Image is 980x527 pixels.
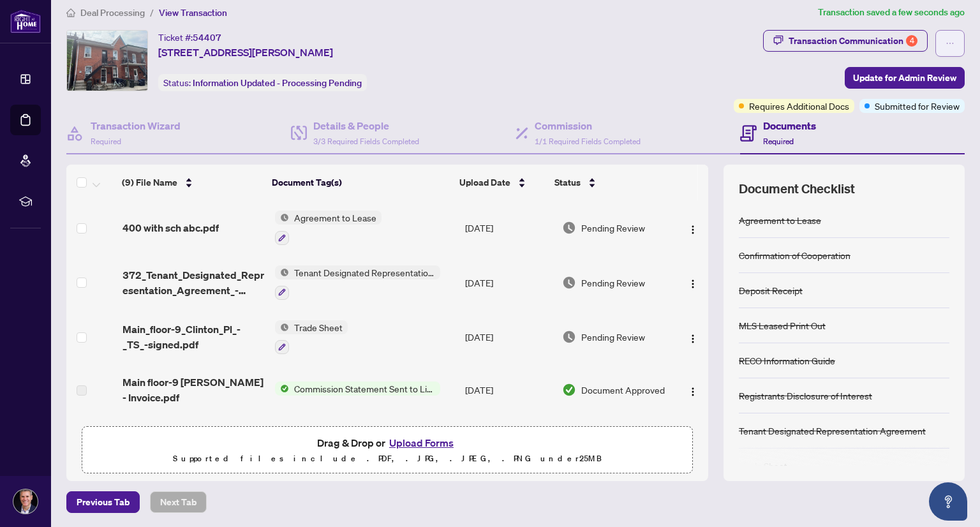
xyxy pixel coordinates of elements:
button: Status IconTrade Sheet [275,320,348,355]
img: Logo [688,387,698,397]
span: 400 with sch abc.pdf [122,220,219,235]
span: Required [763,137,794,146]
th: (9) File Name [117,165,267,200]
img: Profile Icon [13,489,38,514]
img: Document Status [562,330,576,344]
div: Tenant Designated Representation Agreement [739,424,926,438]
span: Trade Sheet [289,320,348,334]
img: logo [10,10,41,33]
button: Logo [683,218,703,238]
span: Status [554,175,581,189]
td: [DATE] [460,200,557,255]
span: Required [91,137,121,146]
span: 372_Tenant_Designated_Representation_Agreement_-_PropTx-OREA__1_ 1.pdf [122,267,265,298]
div: Registrants Disclosure of Interest [739,389,872,403]
button: Logo [683,380,703,400]
th: Upload Date [454,165,549,200]
span: Drag & Drop or [317,434,457,451]
button: Status IconAgreement to Lease [275,211,382,245]
span: Tenant Designated Representation Agreement [289,265,440,279]
span: Pending Review [581,276,645,290]
span: Commission Statement Sent to Listing Brokerage [289,382,440,396]
span: 1/1 Required Fields Completed [535,137,641,146]
div: Ticket #: [158,30,221,45]
button: Transaction Communication4 [763,30,928,52]
span: ellipsis [946,39,954,48]
span: Pending Review [581,221,645,235]
td: [DATE] [460,415,557,470]
span: 54407 [193,32,221,43]
td: [DATE] [460,310,557,365]
img: Status Icon [275,265,289,279]
div: Status: [158,74,367,91]
div: Agreement to Lease [739,213,821,227]
span: Upload Date [459,175,510,189]
span: Previous Tab [77,492,130,512]
div: MLS Leased Print Out [739,318,826,332]
button: Logo [683,327,703,347]
span: Drag & Drop orUpload FormsSupported files include .PDF, .JPG, .JPEG, .PNG under25MB [82,427,692,474]
article: Transaction saved a few seconds ago [818,5,965,20]
span: Information Updated - Processing Pending [193,77,362,89]
img: Document Status [562,383,576,397]
span: Pending Review [581,330,645,344]
th: Status [549,165,665,200]
button: Upload Forms [385,434,457,451]
span: Update for Admin Review [853,68,956,88]
img: Status Icon [275,211,289,225]
span: Document Checklist [739,180,855,198]
div: Deposit Receipt [739,283,803,297]
div: 4 [906,35,917,47]
span: Main_floor-9_Clinton_Pl_-_TS_-signed.pdf [122,322,265,352]
span: (9) File Name [122,175,177,189]
span: Submitted for Review [875,99,960,113]
img: Status Icon [275,320,289,334]
span: Agreement to Lease [289,211,382,225]
li: / [150,5,154,20]
h4: Details & People [313,118,419,133]
img: Logo [688,334,698,344]
span: Requires Additional Docs [749,99,849,113]
img: Logo [688,225,698,235]
p: Supported files include .PDF, .JPG, .JPEG, .PNG under 25 MB [90,451,685,466]
th: Document Tag(s) [267,165,454,200]
img: Document Status [562,221,576,235]
button: Logo [683,272,703,293]
button: Previous Tab [66,491,140,513]
h4: Transaction Wizard [91,118,181,133]
img: Document Status [562,276,576,290]
div: Confirmation of Cooperation [739,248,850,262]
span: home [66,8,75,17]
button: Open asap [929,482,967,521]
span: View Transaction [159,7,227,19]
span: Main floor-9 [PERSON_NAME] - Invoice.pdf [122,375,265,405]
button: Update for Admin Review [845,67,965,89]
td: [DATE] [460,255,557,310]
h4: Documents [763,118,816,133]
button: Status IconCommission Statement Sent to Listing Brokerage [275,382,440,396]
td: [DATE] [460,364,557,415]
img: Status Icon [275,382,289,396]
h4: Commission [535,118,641,133]
img: Logo [688,279,698,289]
span: Document Approved [581,383,665,397]
img: IMG-C12320105_1.jpg [67,31,147,91]
span: Deal Processing [80,7,145,19]
span: 3/3 Required Fields Completed [313,137,419,146]
span: [STREET_ADDRESS][PERSON_NAME] [158,45,333,60]
div: Transaction Communication [789,31,917,51]
button: Status IconTenant Designated Representation Agreement [275,265,440,300]
div: RECO Information Guide [739,353,835,367]
button: Next Tab [150,491,207,513]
